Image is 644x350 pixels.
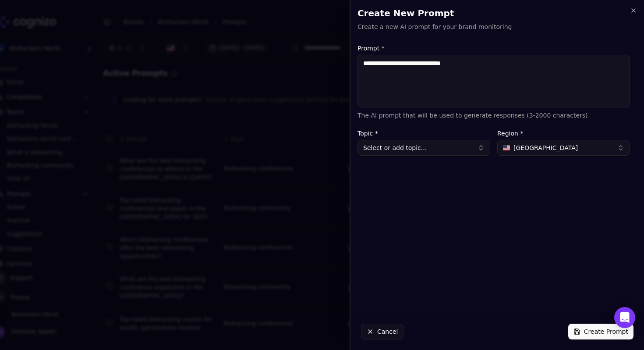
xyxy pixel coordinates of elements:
[513,143,578,152] span: [GEOGRAPHIC_DATA]
[357,140,490,156] button: Select or add topic...
[568,324,633,339] button: Create Prompt
[497,130,630,136] label: Region *
[357,7,637,19] h2: Create New Prompt
[357,45,630,51] label: Prompt *
[357,111,630,120] p: The AI prompt that will be used to generate responses (3-2000 characters)
[503,145,510,150] img: United States
[357,130,490,136] label: Topic *
[361,324,403,339] button: Cancel
[357,22,512,31] p: Create a new AI prompt for your brand monitoring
